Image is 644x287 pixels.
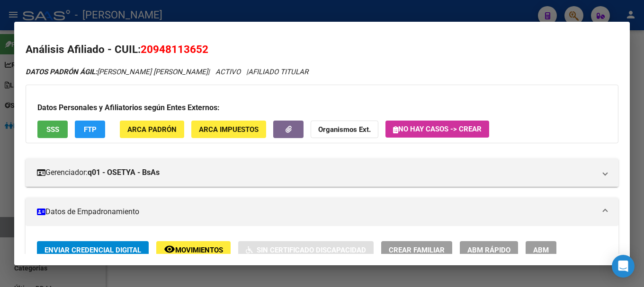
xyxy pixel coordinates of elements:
button: Sin Certificado Discapacidad [238,241,374,259]
span: ABM Rápido [467,246,510,254]
span: Enviar Credencial Digital [45,246,141,254]
button: FTP [75,121,105,138]
button: Organismos Ext. [311,121,378,138]
span: ARCA Impuestos [199,125,259,134]
button: No hay casos -> Crear [385,121,489,138]
div: Open Intercom Messenger [612,255,635,278]
span: Crear Familiar [389,246,445,254]
button: Movimientos [156,241,231,259]
mat-panel-title: Gerenciador: [37,167,596,178]
mat-expansion-panel-header: Gerenciador:q01 - OSETYA - BsAs [26,158,618,187]
span: No hay casos -> Crear [393,125,482,133]
strong: Organismos Ext. [318,125,371,134]
button: ABM Rápido [460,241,518,259]
strong: q01 - OSETYA - BsAs [88,167,160,178]
span: AFILIADO TITULAR [248,68,308,76]
span: [PERSON_NAME] [PERSON_NAME] [26,68,208,76]
span: SSS [46,125,59,134]
button: ARCA Impuestos [191,121,266,138]
i: | ACTIVO | [26,68,308,76]
span: 20948113652 [141,43,208,55]
mat-expansion-panel-header: Datos de Empadronamiento [26,198,618,226]
button: SSS [37,121,68,138]
strong: DATOS PADRÓN ÁGIL: [26,68,97,76]
mat-icon: remove_red_eye [164,244,175,255]
button: ARCA Padrón [120,121,184,138]
button: Crear Familiar [381,241,452,259]
button: Enviar Credencial Digital [37,241,149,259]
h3: Datos Personales y Afiliatorios según Entes Externos: [37,102,607,113]
h2: Análisis Afiliado - CUIL: [26,42,618,58]
span: ARCA Padrón [127,125,177,134]
span: Sin Certificado Discapacidad [257,246,366,254]
span: FTP [84,125,97,134]
button: ABM [526,241,556,259]
span: Movimientos [175,246,223,254]
span: ABM [533,246,549,254]
mat-panel-title: Datos de Empadronamiento [37,206,596,217]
